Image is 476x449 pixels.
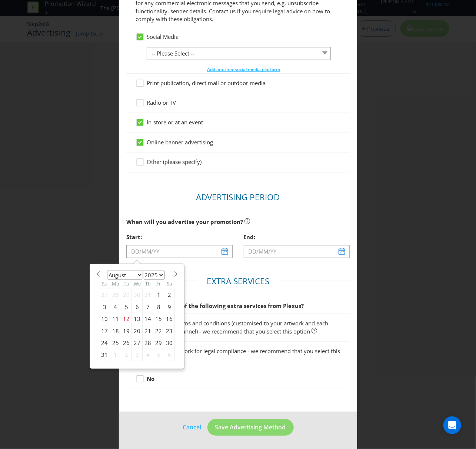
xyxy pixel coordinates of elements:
[164,325,175,337] div: 23
[99,313,110,325] div: 10
[110,337,121,349] div: 25
[110,313,121,325] div: 11
[110,289,121,301] div: 28
[147,33,179,40] span: Social Media
[164,289,175,301] div: 2
[244,245,350,258] input: DD/MM/YY
[183,423,202,432] a: Cancel
[164,349,175,361] div: 6
[143,313,153,325] div: 14
[164,337,175,349] div: 30
[126,245,232,258] input: DD/MM/YY
[121,337,132,349] div: 26
[167,280,172,287] abbr: Saturday
[132,289,143,301] div: 30
[147,99,176,106] span: Radio or TV
[99,301,110,313] div: 3
[99,337,110,349] div: 24
[132,301,143,313] div: 6
[164,301,175,313] div: 9
[207,66,280,73] span: Add another social media platform
[99,289,110,301] div: 27
[124,280,129,287] abbr: Tuesday
[112,280,119,287] abbr: Monday
[215,423,286,431] span: Save Advertising Method
[134,280,141,287] abbr: Wednesday
[143,325,153,337] div: 21
[244,229,350,245] div: End:
[143,337,153,349] div: 28
[147,375,154,382] strong: No
[110,349,121,361] div: 1
[143,301,153,313] div: 7
[132,325,143,337] div: 20
[99,349,110,361] div: 31
[147,158,202,165] span: Other (please specify)
[132,337,143,349] div: 27
[197,275,279,287] legend: Extra Services
[121,301,132,313] div: 5
[187,191,289,203] legend: Advertising Period
[443,416,461,434] div: Open Intercom Messenger
[147,79,266,87] span: Print publication, direct mail or outdoor media
[156,280,161,287] abbr: Friday
[153,313,164,325] div: 15
[153,337,164,349] div: 29
[164,313,175,325] div: 16
[132,313,143,325] div: 13
[153,349,164,361] div: 5
[153,325,164,337] div: 22
[99,325,110,337] div: 17
[132,349,143,361] div: 3
[110,301,121,313] div: 4
[126,229,232,245] div: Start:
[121,313,132,325] div: 12
[121,325,132,337] div: 19
[126,218,243,225] span: When will you advertise your promotion?
[153,289,164,301] div: 1
[207,419,294,436] button: Save Advertising Method
[145,280,151,287] abbr: Thursday
[126,302,304,309] span: Would you like any of the following extra services from Plexus?
[143,289,153,301] div: 31
[207,66,280,73] button: Add another social media platform
[147,118,203,126] span: In-store or at an event
[121,289,132,301] div: 29
[102,280,107,287] abbr: Sunday
[147,347,340,362] span: Review of artwork for legal compliance - we recommend that you select this option
[147,319,328,335] span: Short form terms and conditions (customised to your artwork and each advertising channel) - we re...
[147,138,213,146] span: Online banner advertising
[121,349,132,361] div: 2
[143,349,153,361] div: 4
[110,325,121,337] div: 18
[153,301,164,313] div: 8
